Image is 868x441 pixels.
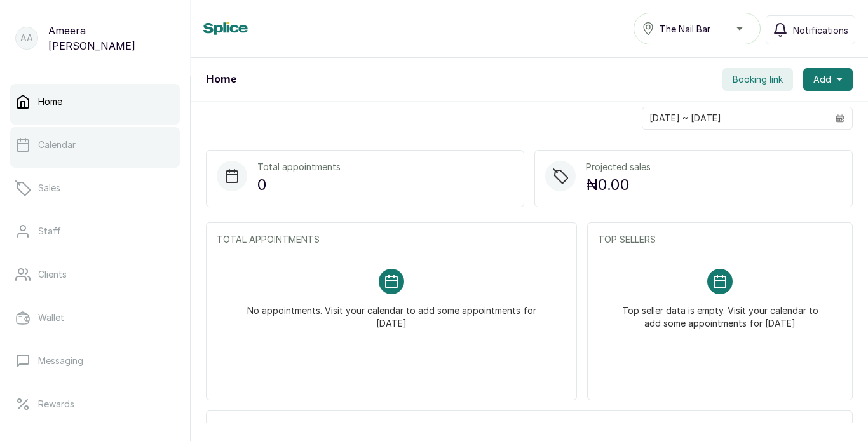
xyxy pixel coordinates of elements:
[257,173,341,196] p: 0
[642,107,828,129] input: Select date
[10,84,180,119] a: Home
[10,170,180,206] a: Sales
[803,68,853,91] button: Add
[10,300,180,336] a: Wallet
[38,268,67,281] p: Clients
[38,398,74,410] p: Rewards
[217,233,566,246] p: TOTAL APPOINTMENTS
[813,73,831,86] span: Add
[586,173,651,196] p: ₦0.00
[660,22,710,36] span: The Nail Bar
[10,386,180,422] a: Rewards
[232,294,551,330] p: No appointments. Visit your calendar to add some appointments for [DATE]
[598,233,842,246] p: TOP SELLERS
[38,311,64,324] p: Wallet
[38,355,83,367] p: Messaging
[836,114,844,123] svg: calendar
[38,139,76,151] p: Calendar
[38,182,60,194] p: Sales
[793,24,848,37] span: Notifications
[733,73,783,86] span: Booking link
[10,214,180,249] a: Staff
[766,15,855,44] button: Notifications
[38,95,62,108] p: Home
[20,32,33,44] p: AA
[10,343,180,379] a: Messaging
[257,161,341,173] p: Total appointments
[38,225,61,238] p: Staff
[722,68,793,91] button: Booking link
[206,72,236,87] h1: Home
[217,421,842,434] p: UPCOMING APPOINTMENTS
[48,23,175,53] p: Ameera [PERSON_NAME]
[613,294,827,330] p: Top seller data is empty. Visit your calendar to add some appointments for [DATE]
[586,161,651,173] p: Projected sales
[10,257,180,292] a: Clients
[10,127,180,163] a: Calendar
[634,13,761,44] button: The Nail Bar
